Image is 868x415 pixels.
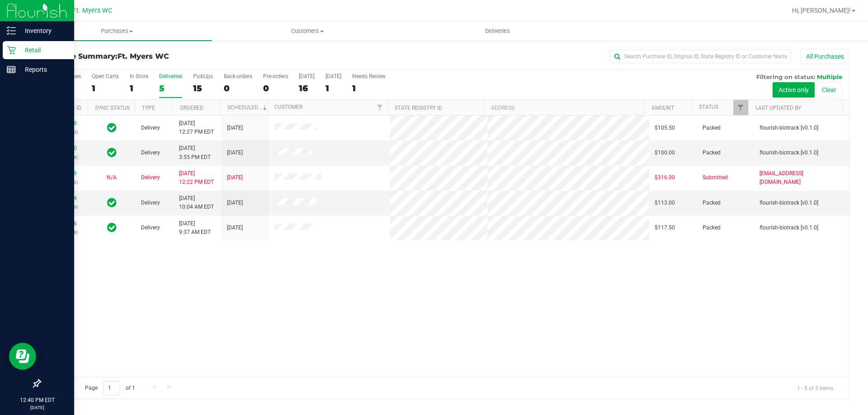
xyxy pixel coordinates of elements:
[104,381,120,395] input: 1
[141,199,160,207] span: Delivery
[7,46,16,55] inline-svg: Retail
[792,7,851,14] span: Hi, [PERSON_NAME]!
[733,100,748,115] a: Filter
[141,224,160,232] span: Delivery
[22,27,212,35] span: Purchases
[325,83,341,93] div: 1
[227,224,243,232] span: [DATE]
[703,224,721,232] span: Packed
[756,73,815,80] span: Filtering on status:
[7,26,16,35] inline-svg: Inventory
[484,100,644,116] th: Address
[141,173,160,182] span: Delivery
[4,396,70,404] p: 12:40 PM EDT
[179,119,214,136] span: [DATE] 12:27 PM EDT
[227,124,243,132] span: [DATE]
[703,124,721,132] span: Packed
[159,83,182,93] div: 5
[22,22,212,41] a: Purchases
[224,73,252,79] div: Back-orders
[699,104,718,110] a: Status
[655,199,675,207] span: $113.00
[373,100,387,115] a: Filter
[16,64,70,75] p: Reports
[16,25,70,36] p: Inventory
[141,149,160,157] span: Delivery
[107,221,117,234] span: In Sync
[224,83,252,93] div: 0
[7,65,16,74] inline-svg: Reports
[655,173,675,182] span: $316.00
[759,199,818,207] span: flourish-biotrack [v0.1.0]
[395,105,442,111] a: State Registry ID
[212,22,402,41] a: Customers
[179,219,211,237] span: [DATE] 9:37 AM EDT
[52,170,77,177] a: 11971839
[212,27,402,35] span: Customers
[52,145,77,151] a: 11969220
[159,73,182,79] div: Deliveries
[179,144,211,161] span: [DATE] 3:55 PM EDT
[179,194,214,211] span: [DATE] 10:04 AM EDT
[800,49,850,64] button: All Purchases
[95,105,130,111] a: Sync Status
[703,199,721,207] span: Packed
[263,73,288,79] div: Pre-orders
[227,173,243,182] span: [DATE]
[227,149,243,157] span: [DATE]
[118,52,169,61] span: Ft. Myers WC
[473,27,522,35] span: Deliveries
[130,83,148,93] div: 1
[4,404,70,411] p: [DATE]
[52,120,77,126] a: 11963868
[73,7,112,14] span: Ft. Myers WC
[352,83,386,93] div: 1
[16,45,70,56] p: Retail
[92,83,119,93] div: 1
[52,220,77,227] a: 11971486
[759,149,818,157] span: flourish-biotrack [v0.1.0]
[142,105,155,111] a: Type
[610,50,791,63] input: Search Purchase ID, Original ID, State Registry ID or Customer Name...
[77,381,142,395] span: Page of 1
[759,224,818,232] span: flourish-biotrack [v0.1.0]
[130,73,148,79] div: In Store
[141,124,160,132] span: Delivery
[107,196,117,209] span: In Sync
[92,73,119,79] div: Open Carts
[52,195,77,201] a: 11967004
[759,124,818,132] span: flourish-biotrack [v0.1.0]
[107,173,117,182] button: N/A
[655,149,675,157] span: $100.00
[179,169,214,187] span: [DATE] 12:22 PM EDT
[299,83,315,93] div: 16
[655,224,675,232] span: $117.50
[759,169,844,187] span: [EMAIL_ADDRESS][DOMAIN_NAME]
[40,52,310,61] h3: Purchase Summary:
[299,73,315,79] div: [DATE]
[263,83,288,93] div: 0
[227,199,243,207] span: [DATE]
[703,173,728,182] span: Submitted
[180,105,203,111] a: Ordered
[790,381,840,395] span: 1 - 5 of 5 items
[9,343,36,370] iframe: Resource center
[325,73,341,79] div: [DATE]
[817,73,842,80] span: Multiple
[227,104,269,111] a: Scheduled
[107,121,117,134] span: In Sync
[703,149,721,157] span: Packed
[651,105,674,111] a: Amount
[193,83,213,93] div: 15
[274,104,302,110] a: Customer
[107,174,117,181] span: Not Applicable
[816,82,842,98] button: Clear
[402,22,593,41] a: Deliveries
[193,73,213,79] div: PickUps
[655,124,675,132] span: $105.50
[107,146,117,159] span: In Sync
[755,105,801,111] a: Last Updated By
[352,73,386,79] div: Needs Review
[773,82,815,98] button: Active only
